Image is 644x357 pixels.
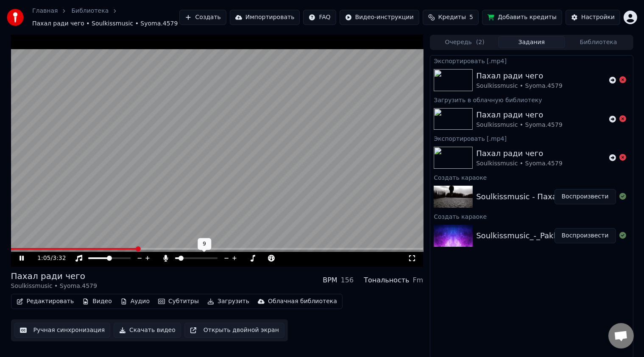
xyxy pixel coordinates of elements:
[230,10,300,25] button: Импортировать
[303,10,336,25] button: FAQ
[7,9,24,26] img: youka
[476,121,562,129] div: Soulkissmusic • Syoma.4579
[565,36,632,48] button: Библиотека
[11,270,97,282] div: Пахал ради чего
[79,296,115,307] button: Видео
[198,238,211,250] div: 9
[323,275,337,285] div: BPM
[469,13,473,22] span: 5
[430,211,633,221] div: Создать караоке
[498,36,565,48] button: Задания
[430,56,633,66] div: Экспортировать [.mp4]
[204,296,253,307] button: Загрузить
[71,7,109,15] a: Библиотека
[438,13,466,22] span: Кредиты
[13,296,78,307] button: Редактировать
[155,296,202,307] button: Субтитры
[476,82,562,90] div: Soulkissmusic • Syoma.4579
[476,109,562,121] div: Пахал ради чего
[430,95,633,105] div: Загрузить в облачную библиотеку
[364,275,409,285] div: Тональность
[555,189,616,204] button: Воспроизвести
[11,282,97,290] div: Soulkissmusic • Syoma.4579
[413,275,424,285] div: Fm
[581,13,615,22] div: Настройки
[430,133,633,143] div: Экспортировать [.mp4]
[32,20,178,28] span: Пахал ради чего • Soulkissmusic • Syoma.4579
[340,10,419,25] button: Видео-инструкции
[482,10,562,25] button: Добавить кредиты
[476,70,562,82] div: Пахал ради чего
[555,228,616,243] button: Воспроизвести
[268,297,337,306] div: Облачная библиотека
[431,36,498,48] button: Очередь
[14,323,111,338] button: Ручная синхронизация
[117,296,153,307] button: Аудио
[53,254,66,262] span: 3:32
[37,254,50,262] span: 1:05
[32,7,58,15] a: Главная
[476,148,562,159] div: Пахал ради чего
[476,38,485,47] span: ( 2 )
[608,323,634,349] a: Открытый чат
[32,7,179,28] nav: breadcrumb
[114,323,181,338] button: Скачать видео
[341,275,354,285] div: 156
[430,172,633,182] div: Создать караоке
[184,323,284,338] button: Открыть двойной экран
[179,10,226,25] button: Создать
[476,159,562,168] div: Soulkissmusic • Syoma.4579
[423,10,479,25] button: Кредиты5
[566,10,620,25] button: Настройки
[37,254,58,262] div: /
